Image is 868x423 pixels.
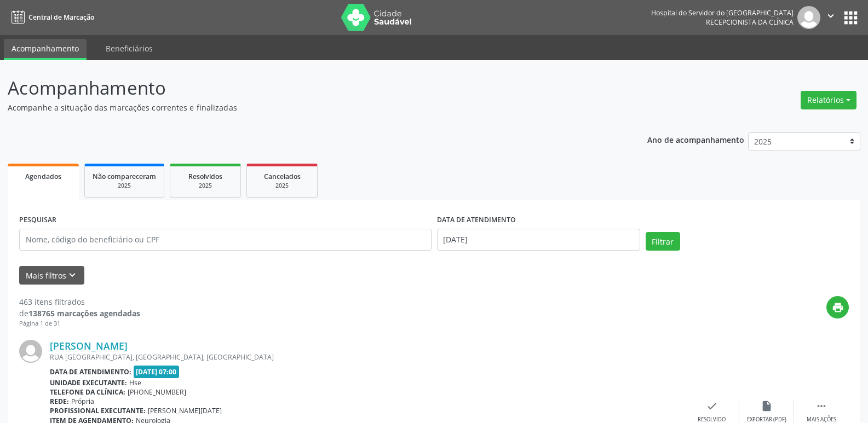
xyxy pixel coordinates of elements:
a: [PERSON_NAME] [50,340,128,352]
div: 2025 [255,182,309,190]
span: Não compareceram [93,172,156,181]
img: img [19,340,42,363]
p: Acompanhe a situação das marcações correntes e finalizadas [8,102,605,113]
span: Própria [71,397,94,406]
i: print [832,302,844,314]
div: 2025 [178,182,233,190]
i: keyboard_arrow_down [66,269,78,281]
b: Unidade executante: [50,378,127,387]
strong: 138765 marcações agendadas [28,308,140,318]
button: apps [841,8,860,27]
img: img [797,6,820,29]
div: Hospital do Servidor do [GEOGRAPHIC_DATA] [651,8,794,18]
a: Central de Marcação [8,8,94,26]
span: Central de Marcação [28,13,94,22]
i:  [815,400,827,412]
span: [PHONE_NUMBER] [128,387,186,397]
div: 463 itens filtrados [19,296,140,308]
i:  [825,10,837,22]
p: Acompanhamento [8,74,605,102]
label: DATA DE ATENDIMENTO [437,212,516,229]
button: Mais filtroskeyboard_arrow_down [19,266,84,285]
button: Filtrar [646,232,680,251]
span: Resolvidos [188,172,222,181]
span: Recepcionista da clínica [706,18,794,27]
b: Rede: [50,397,69,406]
button: Relatórios [801,91,856,109]
label: PESQUISAR [19,212,56,229]
b: Data de atendimento: [50,367,131,376]
i: check [706,400,718,412]
input: Nome, código do beneficiário ou CPF [19,229,432,251]
span: [PERSON_NAME][DATE] [148,406,222,415]
b: Profissional executante: [50,406,146,415]
button:  [820,6,841,29]
p: Ano de acompanhamento [647,132,744,146]
span: [DATE] 07:00 [134,366,180,378]
div: Página 1 de 31 [19,319,140,328]
i: insert_drive_file [761,400,773,412]
span: Hse [129,378,141,387]
a: Acompanhamento [4,39,87,60]
div: de [19,308,140,319]
button: print [826,296,849,318]
div: 2025 [93,182,156,190]
input: Selecione um intervalo [437,229,640,251]
span: Cancelados [264,172,301,181]
a: Beneficiários [98,39,160,58]
b: Telefone da clínica: [50,387,125,397]
div: RUA [GEOGRAPHIC_DATA], [GEOGRAPHIC_DATA], [GEOGRAPHIC_DATA] [50,352,685,362]
span: Agendados [25,172,61,181]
